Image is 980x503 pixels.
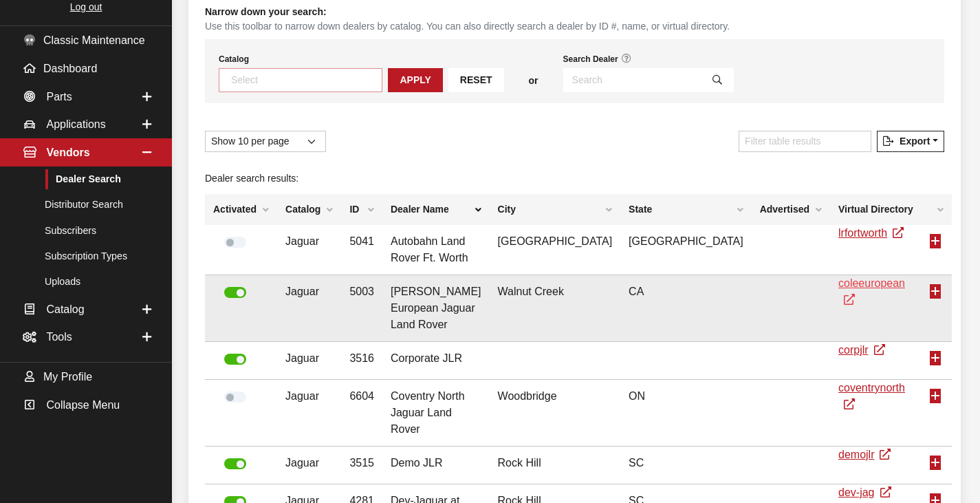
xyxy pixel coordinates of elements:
span: My Profile [43,371,92,383]
input: Search [563,68,701,92]
td: Corporate JLR [382,342,490,380]
span: Tools [46,331,72,343]
th: Advertised: activate to sort column ascending [752,194,830,225]
th: Virtual Directory [830,194,922,225]
a: corpjlr [838,344,885,356]
td: Woodbridge [490,380,621,447]
button: Apply [388,68,442,92]
th: Catalog: activate to sort column ascending [277,194,341,225]
td: Jaguar [277,380,341,447]
th: : activate to sort column ascending [922,194,952,225]
span: Classic Maintenance [43,34,145,46]
button: Search [701,68,734,92]
td: Jaguar [277,447,341,484]
span: Parts [46,90,72,102]
td: Demo JLR [382,447,490,484]
span: Vendors [46,147,89,158]
button: Export [877,131,944,152]
a: coventrynorth [838,382,905,410]
th: Dealer Name: activate to sort column descending [382,194,490,225]
span: Export [894,136,930,147]
label: Deactivate Dealer [224,287,246,298]
span: Dashboard [43,63,97,74]
td: SC [620,447,752,484]
label: Deactivate Dealer [224,458,246,469]
td: 3515 [341,447,382,484]
span: Applications [46,118,105,130]
label: Catalog [219,53,249,65]
label: Activate Dealer [224,237,246,248]
a: dev-jag [838,486,891,498]
a: coleeuropean [838,277,905,306]
td: Rock Hill [490,447,621,484]
td: 5003 [341,275,382,342]
td: 3516 [341,342,382,380]
button: Reset [448,68,504,92]
td: 5041 [341,225,382,275]
label: Activate Dealer [224,392,246,403]
td: Jaguar [277,275,341,342]
td: Jaguar [277,225,341,275]
td: CA [620,275,752,342]
td: [PERSON_NAME] European Jaguar Land Rover [382,275,490,342]
td: Walnut Creek [490,275,621,342]
th: State: activate to sort column ascending [620,194,752,225]
textarea: Search [231,74,382,86]
th: City: activate to sort column ascending [490,194,621,225]
td: ON [620,380,752,447]
a: demojlr [838,449,891,460]
a: lrfortworth [838,227,904,239]
label: Search Dealer [563,53,618,65]
span: Collapse Menu [46,399,120,411]
input: Filter table results [739,131,871,152]
span: Catalog [46,303,84,314]
td: [GEOGRAPHIC_DATA] [620,225,752,275]
th: Activated: activate to sort column ascending [205,194,277,225]
span: Select [219,68,382,92]
a: Log out [70,1,102,12]
span: or [529,74,538,88]
td: Jaguar [277,342,341,380]
h4: Narrow down your search: [205,5,944,19]
caption: Dealer search results: [205,163,952,194]
td: 6604 [341,380,382,447]
th: ID: activate to sort column ascending [341,194,382,225]
label: Deactivate Dealer [224,354,246,365]
td: [GEOGRAPHIC_DATA] [490,225,621,275]
small: Use this toolbar to narrow down dealers by catalog. You can also directly search a dealer by ID #... [205,19,944,34]
td: Autobahn Land Rover Ft. Worth [382,225,490,275]
td: Coventry North Jaguar Land Rover [382,380,490,447]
